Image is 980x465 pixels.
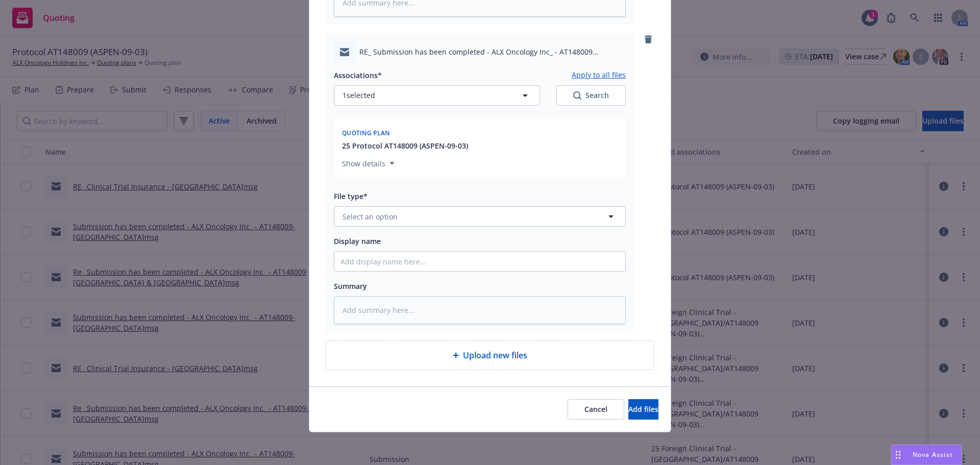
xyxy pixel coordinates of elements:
button: Select an option [334,206,626,227]
button: Add files [628,399,658,420]
span: Cancel [584,404,607,414]
span: Summary [334,281,367,291]
span: Associations* [334,70,382,80]
span: 1 selected [342,90,375,101]
svg: Search [573,91,581,100]
button: Apply to all files [572,69,626,81]
span: Display name [334,236,381,246]
div: Search [573,90,609,101]
button: Cancel [568,399,624,420]
button: 1selected [334,85,540,106]
div: Upload new files [326,340,654,370]
span: Select an option [342,211,398,222]
button: Nova Assist [891,445,962,465]
button: 25 Protocol AT148009 (ASPEN-09-03) [342,140,468,151]
input: Add display name here... [334,252,625,271]
a: remove [642,33,654,45]
div: Drag to move [892,445,904,464]
span: Nova Assist [913,450,953,459]
span: File type* [334,191,367,201]
span: Upload new files [463,349,527,361]
span: RE_ Submission has been completed - ALX Oncology Inc_ - AT148009 [GEOGRAPHIC_DATA] & [GEOGRAPHIC_... [359,46,626,57]
span: Quoting plan [342,129,390,137]
button: Show details [338,157,399,169]
button: SearchSearch [556,85,626,106]
span: Add files [628,404,658,414]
